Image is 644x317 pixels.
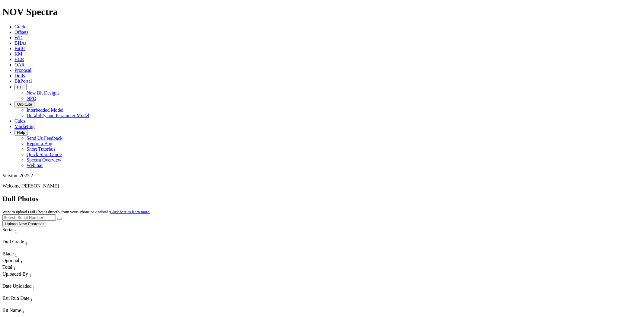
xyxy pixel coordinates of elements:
[14,30,28,35] a: Offsets
[2,264,12,270] span: Total
[2,296,29,301] span: Est. Run Date
[14,62,25,67] a: OAR
[2,251,24,258] div: Sort None
[27,136,62,141] a: Send Us Feedback
[15,229,17,233] sub: 1
[17,130,25,135] span: Help
[14,78,32,84] a: BitPortal
[27,146,56,152] a: Short Tutorials
[2,283,48,290] div: Date Uploaded Sort None
[33,285,35,290] sub: 1
[29,273,31,278] sub: 1
[14,68,31,73] a: Proposal
[14,35,23,40] a: WD
[14,57,24,62] a: BCR
[17,85,24,89] span: FTT
[14,129,27,136] button: Help
[2,290,48,296] div: Column Menu
[14,101,34,107] button: OrbitLite
[15,253,17,258] sub: 1
[2,251,24,258] div: Blade Sort None
[2,271,72,283] div: Sort None
[2,296,45,302] div: Est. Run Date Sort None
[2,195,642,203] h2: Dull Photos
[2,221,46,227] button: Upload New Photoset
[2,264,24,271] div: Total Sort None
[2,214,56,221] input: Search Serial Number
[33,283,35,289] span: Sort None
[21,258,23,263] span: Sort None
[2,227,14,232] span: Serial
[2,258,24,264] div: Optional Sort None
[27,141,52,146] a: Report a Bug
[25,239,27,244] span: Sort None
[14,51,22,56] a: KM
[30,297,33,302] sub: 1
[2,251,14,256] span: Blade
[2,283,31,289] span: Date Uploaded
[14,124,35,129] a: Marketing
[2,264,24,271] div: Sort None
[2,258,19,263] span: Optional
[2,271,72,278] div: Uploaded By Sort None
[14,24,26,29] a: Guide
[2,239,45,246] div: Dull Grade Sort None
[14,118,25,123] a: Calcs
[27,152,62,157] a: Quick Start Guide
[15,227,17,232] span: Sort None
[14,40,27,46] a: BHAs
[2,308,21,313] span: Bit Name
[14,73,25,78] a: Dulls
[14,267,16,271] sub: 1
[29,271,31,277] span: Sort None
[27,90,59,95] a: New Bit Designs
[2,173,642,178] div: Version: 2025.2
[2,302,45,308] div: Column Menu
[21,183,59,188] span: [PERSON_NAME]
[2,278,72,283] div: Column Menu
[27,157,61,162] a: Spectra Overview
[27,113,89,118] a: Durability and Parameter Model
[27,107,63,113] a: Interbedded Model
[2,258,24,264] div: Sort None
[2,6,642,18] h1: NOV Spectra
[22,309,24,314] sub: 1
[2,271,28,277] span: Uploaded By
[22,308,24,313] span: Sort None
[2,283,48,296] div: Sort None
[2,308,72,314] div: Bit Name Sort None
[15,251,17,256] span: Sort None
[2,183,642,189] p: Welcome
[2,210,150,214] small: Want to upload Dull Photos directly from your iPhone or Android?
[2,246,45,251] div: Column Menu
[17,102,32,107] span: OrbitLite
[14,46,25,51] a: BitIQ
[14,264,16,270] span: Sort None
[30,296,33,301] span: Sort None
[2,227,28,239] div: Sort None
[2,239,45,251] div: Sort None
[2,234,28,239] div: Column Menu
[25,241,27,245] sub: 1
[2,227,28,234] div: Serial Sort None
[27,163,43,168] a: Webinar
[2,296,45,308] div: Sort None
[27,96,36,101] a: NPD
[21,260,23,264] sub: 1
[2,239,24,244] span: Dull Grade
[110,210,150,214] a: Click here to learn more.
[14,84,27,90] button: FTT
